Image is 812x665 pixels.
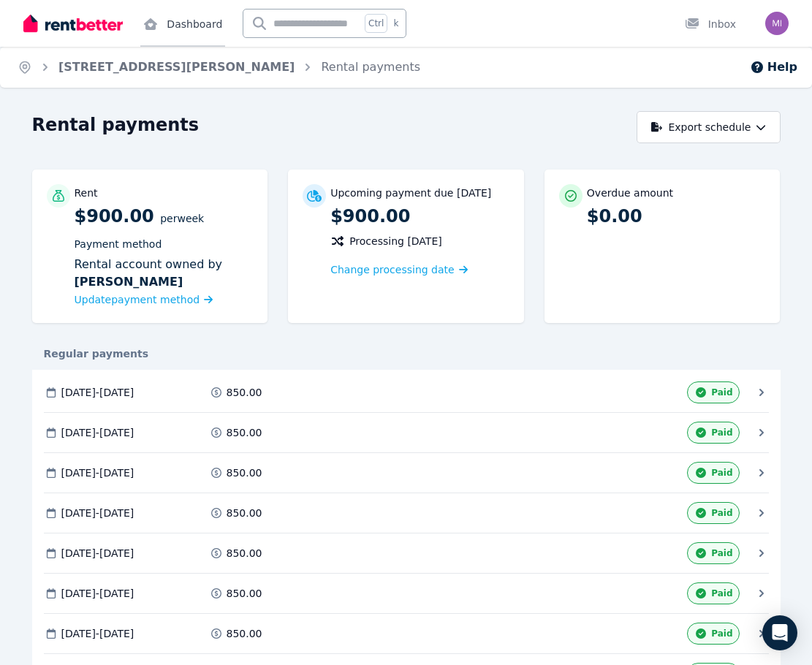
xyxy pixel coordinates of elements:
[61,465,134,480] span: [DATE] - [DATE]
[227,425,262,440] span: 850.00
[160,213,204,224] span: per Week
[75,237,254,251] p: Payment method
[321,60,420,74] a: Rental payments
[330,205,509,228] p: $900.00
[685,17,736,31] div: Inbox
[61,546,134,560] span: [DATE] - [DATE]
[32,346,781,361] div: Regular payments
[330,262,455,277] span: Change processing date
[58,60,295,74] a: [STREET_ADDRESS][PERSON_NAME]
[711,387,732,398] span: Paid
[61,506,134,520] span: [DATE] - [DATE]
[711,507,732,519] span: Paid
[711,467,732,479] span: Paid
[762,615,797,650] div: Open Intercom Messenger
[23,12,123,34] img: RentBetter
[393,18,398,29] span: k
[227,506,262,520] span: 850.00
[750,58,797,76] button: Help
[711,427,732,438] span: Paid
[711,547,732,559] span: Paid
[75,256,254,291] div: Rental account owned by
[61,626,134,641] span: [DATE] - [DATE]
[637,111,781,143] button: Export schedule
[330,186,491,200] p: Upcoming payment due [DATE]
[227,465,262,480] span: 850.00
[227,586,262,601] span: 850.00
[765,12,789,35] img: Mikaela Ball
[61,425,134,440] span: [DATE] - [DATE]
[330,262,468,277] a: Change processing date
[75,273,183,291] b: [PERSON_NAME]
[61,385,134,400] span: [DATE] - [DATE]
[227,626,262,641] span: 850.00
[75,294,200,305] span: Update payment method
[75,205,254,308] p: $900.00
[227,546,262,560] span: 850.00
[711,588,732,599] span: Paid
[227,385,262,400] span: 850.00
[75,186,98,200] p: Rent
[711,628,732,639] span: Paid
[587,205,766,228] p: $0.00
[61,586,134,601] span: [DATE] - [DATE]
[587,186,673,200] p: Overdue amount
[365,14,387,33] span: Ctrl
[349,234,442,248] span: Processing [DATE]
[32,113,200,137] h1: Rental payments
